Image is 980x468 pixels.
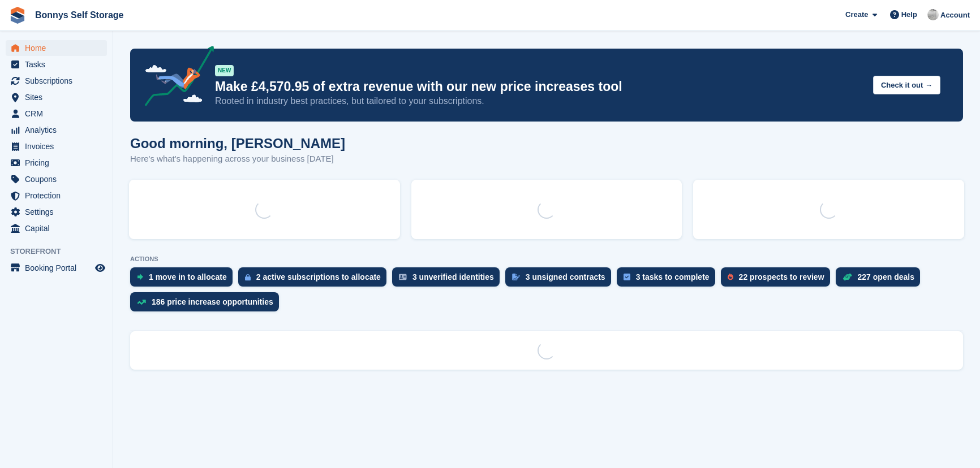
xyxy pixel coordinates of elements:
img: stora-icon-8386f47178a22dfd0bd8f6a31ec36ba5ce8667c1dd55bd0f319d3a0aa187defe.svg [9,7,26,24]
a: 227 open deals [836,267,926,292]
div: 227 open deals [858,272,914,281]
img: price_increase_opportunities-93ffe204e8149a01c8c9dc8f82e8f89637d9d84a8eef4429ea346261dce0b2c0.svg [137,300,146,305]
span: Capital [25,220,93,236]
a: menu [6,155,107,171]
div: 22 prospects to review [739,272,824,281]
a: menu [6,188,107,203]
a: menu [6,106,107,122]
p: ACTIONS [130,255,963,263]
h1: Good morning, [PERSON_NAME] [130,136,345,151]
span: Protection [25,188,93,203]
span: CRM [25,106,93,122]
a: menu [6,122,107,138]
div: 1 move in to allocate [149,272,227,281]
span: Sites [25,89,93,105]
a: menu [6,171,107,187]
div: 3 unsigned contracts [526,272,605,281]
a: 186 price increase opportunities [130,292,285,317]
img: task-75834270c22a3079a89374b754ae025e5fb1db73e45f91037f5363f120a921f8.svg [624,274,630,280]
span: Invoices [25,138,93,154]
img: price-adjustments-announcement-icon-8257ccfd72463d97f412b2fc003d46551f7dbcb40ab6d574587a9cd5c0d94... [135,46,214,110]
a: 3 tasks to complete [617,267,721,292]
a: Preview store [93,261,107,275]
a: 2 active subscriptions to allocate [238,267,392,292]
span: Pricing [25,155,93,171]
img: active_subscription_to_allocate_icon-d502201f5373d7db506a760aba3b589e785aa758c864c3986d89f69b8ff3... [245,274,251,281]
img: move_ins_to_allocate_icon-fdf77a2bb77ea45bf5b3d319d69a93e2d87916cf1d5bf7949dd705db3b84f3ca.svg [137,274,143,280]
img: James Bonny [927,9,939,20]
a: 1 move in to allocate [130,267,238,292]
a: 22 prospects to review [721,267,836,292]
span: Home [25,40,93,56]
div: 2 active subscriptions to allocate [256,272,381,281]
a: menu [6,220,107,236]
span: Help [901,9,917,20]
p: Rooted in industry best practices, but tailored to your subscriptions. [215,95,864,107]
img: contract_signature_icon-13c848040528278c33f63329250d36e43548de30e8caae1d1a13099fd9432cc5.svg [512,274,520,280]
span: Account [940,10,970,21]
span: Coupons [25,171,93,187]
a: Bonnys Self Storage [31,6,128,24]
img: prospect-51fa495bee0391a8d652442698ab0144808aea92771e9ea1ae160a38d050c398.svg [728,274,733,280]
span: Subscriptions [25,73,93,89]
span: Analytics [25,122,93,138]
div: 3 tasks to complete [636,272,710,281]
span: Tasks [25,57,93,72]
img: verify_identity-adf6edd0f0f0b5bbfe63781bf79b02c33cf7c696d77639b501bdc392416b5a36.svg [399,274,407,280]
a: menu [6,260,107,276]
p: Here's what's happening across your business [DATE] [130,153,345,166]
span: Storefront [10,246,113,257]
a: menu [6,40,107,56]
a: menu [6,204,107,220]
p: Make £4,570.95 of extra revenue with our new price increases tool [215,79,864,95]
a: 3 unverified identities [392,267,505,292]
a: menu [6,138,107,154]
div: NEW [215,65,234,76]
div: 186 price increase opportunities [152,297,273,306]
span: Settings [25,204,93,220]
a: menu [6,57,107,72]
span: Booking Portal [25,260,93,276]
div: 3 unverified identities [412,272,494,281]
a: menu [6,89,107,105]
a: 3 unsigned contracts [505,267,617,292]
button: Check it out → [873,76,940,94]
span: Create [845,9,868,20]
img: deal-1b604bf984904fb50ccaf53a9ad4b4a5d6e5aea283cecdc64d6e3604feb123c2.svg [843,273,852,281]
a: menu [6,73,107,89]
